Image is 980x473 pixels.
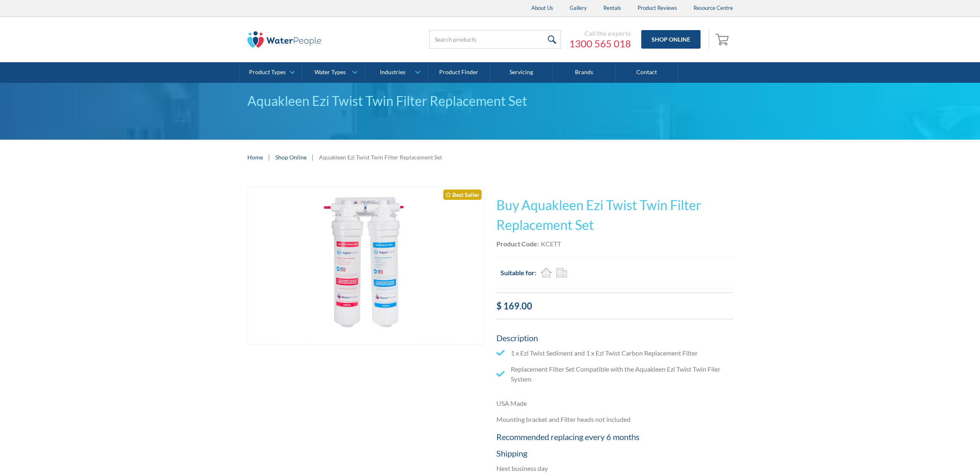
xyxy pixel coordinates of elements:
a: open lightbox [247,187,484,345]
h1: Buy Aquakleen Ezi Twist Twin Filter Replacement Set [496,195,733,235]
div: Water Types [314,69,346,76]
div: KCETT [541,239,561,249]
a: Shop Online [641,30,701,49]
h2: Suitable for: [500,268,536,278]
p: USA Made [496,398,733,408]
div: Industries [380,69,405,76]
a: Product Finder [428,62,490,83]
p: Mounting bracket and Filter heads not included [496,414,733,424]
div: | [311,152,315,162]
a: Servicing [490,62,553,83]
a: Home [247,153,263,162]
img: The Water People [247,31,321,48]
a: Industries [365,62,427,83]
a: Brands [553,62,615,83]
h5: Shipping [496,447,733,459]
a: Shop Online [275,153,307,162]
div: Aquakleen Ezi Twist Twin Filter Replacement Set [247,91,733,111]
a: Product Types [240,62,302,83]
div: | [267,152,271,162]
img: shopping cart [715,33,731,46]
li: Replacement Filter Set Compatible with the Aquakleen Ezi Twist Twin Filer System [496,364,733,384]
div: Call the experts [569,29,631,37]
a: Open cart [713,30,733,49]
div: $ 169.00 [496,299,733,313]
input: Search products [429,30,561,49]
h5: Description [496,332,733,344]
a: 1300 565 018 [569,37,631,50]
li: 1 x Ezi Twist Sediment and 1 x Ezi Twist Carbon Replacement Filter [496,348,733,358]
strong: Product Code: [496,240,539,248]
img: Aquakleen Ezi Twist Twin Filter Replacement Set [248,187,484,345]
div: Product Types [249,69,286,76]
a: Contact [616,62,678,83]
div: Best Seller [443,190,482,200]
h5: Recommended replacing every 6 months [496,431,733,443]
a: Water Types [302,62,364,83]
div: Aquakleen Ezi Twist Twin Filter Replacement Set [319,153,442,162]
